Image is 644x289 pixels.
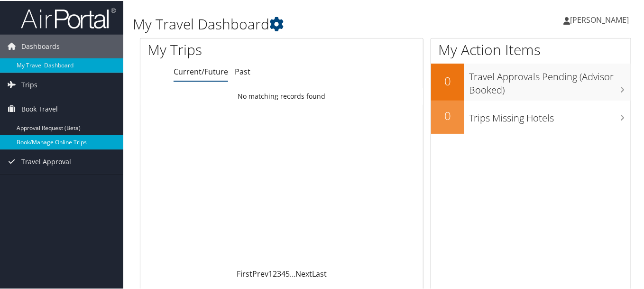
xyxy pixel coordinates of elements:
span: [PERSON_NAME] [570,14,629,24]
a: Last [312,268,327,278]
a: 4 [281,268,285,278]
a: 2 [273,268,277,278]
a: Current/Future [174,65,228,76]
a: 0Trips Missing Hotels [431,100,631,133]
td: No matching records found [140,87,423,104]
span: Trips [21,72,37,96]
a: Next [295,268,312,278]
span: Travel Approval [21,149,71,173]
h3: Travel Approvals Pending (Advisor Booked) [469,65,631,96]
h2: 0 [431,107,464,123]
img: airportal-logo.png [21,6,116,28]
h3: Trips Missing Hotels [469,106,631,124]
span: Dashboards [21,34,60,57]
h2: 0 [431,72,464,88]
h1: My Action Items [431,39,631,59]
a: 0Travel Approvals Pending (Advisor Booked) [431,63,631,99]
a: [PERSON_NAME] [563,5,638,33]
a: First [237,268,252,278]
span: Book Travel [21,96,58,120]
a: 1 [268,268,273,278]
a: Past [235,65,250,76]
a: 5 [285,268,290,278]
h1: My Trips [147,39,298,59]
a: 3 [277,268,281,278]
a: Prev [252,268,268,278]
h1: My Travel Dashboard [133,13,470,33]
span: … [290,268,295,278]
